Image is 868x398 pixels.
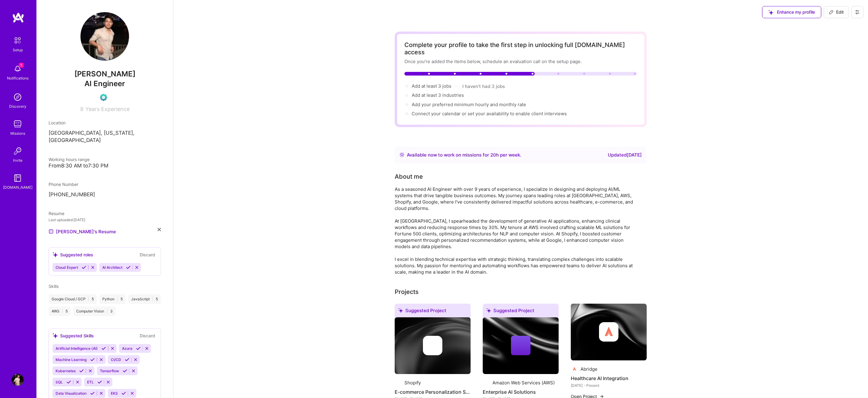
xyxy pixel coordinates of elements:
[152,297,153,302] span: |
[123,369,127,373] i: Accept
[829,9,844,15] span: Edit
[107,309,108,314] span: |
[49,163,161,169] div: From 8:30 AM to 7:30 PM
[395,388,471,396] h4: E-commerce Personalization Systems
[12,91,24,103] img: discovery
[404,58,637,65] div: Once you’re added the items below, schedule an evaluation call on the setup page.
[571,382,647,389] div: [DATE] - Present
[395,186,638,275] div: As a seasoned AI Engineer with over 9 years of experience, I specialize in designing and deployin...
[608,151,642,159] div: Updated [DATE]
[62,309,63,314] span: |
[49,130,161,144] p: [GEOGRAPHIC_DATA], [US_STATE], [GEOGRAPHIC_DATA]
[80,12,129,61] img: User Avatar
[49,69,161,79] span: [PERSON_NAME]
[483,379,490,386] img: Company logo
[412,111,567,116] span: Connect your calendar or set your availability to enable client interviews
[483,317,559,374] img: cover
[49,284,59,289] span: Skills
[483,304,559,320] div: Suggested Project
[49,306,71,316] div: AWS 5
[49,217,161,223] div: Last uploaded: [DATE]
[111,357,121,362] span: CI/CD
[101,346,106,351] i: Accept
[49,191,161,198] p: [PHONE_NUMBER]
[56,357,87,362] span: Machine Learning
[56,369,76,373] span: Kubernetes
[79,369,84,373] i: Accept
[80,106,83,112] span: 8
[131,369,136,373] i: Reject
[49,157,90,162] span: Working hours range
[580,366,597,372] div: Abridge
[412,83,451,89] span: Add at least 3 jobs
[97,380,102,384] i: Accept
[412,92,464,98] span: Add at least 3 industries
[99,391,104,396] i: Reject
[56,265,78,270] span: Cloud Expert
[49,228,116,235] a: [PERSON_NAME]'s Resume
[395,317,471,374] img: cover
[88,369,93,373] i: Reject
[7,75,29,81] div: Notifications
[121,391,126,396] i: Accept
[599,322,618,342] img: Company logo
[73,306,116,316] div: Computer Vision 3
[138,251,157,258] button: Discard
[128,294,161,304] div: JavaScript 5
[462,83,505,89] button: I haven't had 3 jobs
[11,34,24,47] img: setup
[395,172,423,181] div: About me
[49,294,97,304] div: Google Cloud / GCP 5
[100,369,119,373] span: Tensorflow
[87,380,94,384] span: ETL
[56,391,87,396] span: Data Visualization
[49,120,161,126] div: Location
[13,47,23,53] div: Setup
[12,63,24,75] img: bell
[398,308,403,313] i: icon SuggestedTeams
[110,346,115,351] i: Reject
[3,184,32,191] div: [DOMAIN_NAME]
[75,380,80,384] i: Reject
[106,380,111,384] i: Reject
[483,388,559,396] h4: Enterprise AI Solutions
[10,130,25,137] div: Missions
[10,374,25,386] a: User Avatar
[99,357,104,362] i: Reject
[12,374,24,386] img: User Avatar
[56,380,63,384] span: SQL
[571,365,578,373] img: Company logo
[395,304,471,320] div: Suggested Project
[571,374,647,382] h4: Healthcare AI Integration
[12,118,24,130] img: teamwork
[49,182,78,187] span: Phone Number
[122,346,132,351] span: Azure
[53,251,93,258] div: Suggested roles
[824,6,849,18] button: Edit
[49,211,64,216] span: Resume
[56,346,98,351] span: Artificial Intelligence (AI)
[99,294,126,304] div: Python 5
[19,63,24,68] span: 1
[404,41,637,56] div: Complete your profile to take the first step in unlocking full [DOMAIN_NAME] access
[158,228,161,231] i: icon Close
[126,265,131,270] i: Accept
[49,229,53,234] img: Resume
[412,102,526,107] span: Add your preferred minimum hourly and monthly rate
[82,265,86,270] i: Accept
[9,103,26,110] div: Discovery
[407,151,521,159] div: Available now to work on missions for h per week .
[571,304,647,361] img: cover
[136,346,141,351] i: Accept
[486,308,491,313] i: icon SuggestedTeams
[138,332,157,339] button: Discard
[53,252,58,257] i: icon SuggestedTeams
[100,94,107,101] img: Evaluation Call Pending
[395,379,402,386] img: Company logo
[130,391,134,396] i: Reject
[85,106,130,112] span: Years Experience
[117,297,118,302] span: |
[400,152,404,157] img: Availability
[133,357,138,362] i: Reject
[423,336,442,355] img: Company logo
